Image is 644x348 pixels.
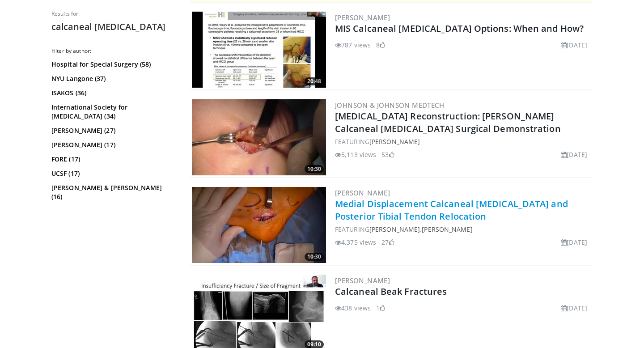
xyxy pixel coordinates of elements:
a: [PERSON_NAME] [369,225,420,233]
img: 1c872908-2b84-454e-9fca-b7116b05f073.300x170_q85_crop-smart_upscale.jpg [192,12,326,88]
li: 1 [376,303,385,313]
img: 5e9ca9e5-f132-48c0-a499-27e1b81ad869.300x170_q85_crop-smart_upscale.jpg [192,187,326,263]
li: 27 [381,238,394,247]
li: 4,375 views [335,238,376,247]
a: [MEDICAL_DATA] Reconstruction: [PERSON_NAME] Calcaneal [MEDICAL_DATA] Surgical Demonstration [335,110,561,135]
li: [DATE] [561,40,587,50]
a: [PERSON_NAME] (27) [51,126,174,135]
li: [DATE] [561,238,587,247]
a: [PERSON_NAME] (17) [51,140,174,149]
a: MIS Calcaneal [MEDICAL_DATA] Options: When and How? [335,22,584,34]
li: 8 [376,40,385,50]
a: Hospital for Special Surgery (58) [51,60,174,69]
a: 20:48 [192,12,326,88]
li: 438 views [335,303,371,313]
div: FEATURING , [335,225,591,234]
h2: calcaneal [MEDICAL_DATA] [51,21,177,33]
li: 5,113 views [335,150,376,159]
a: NYU Langone (37) [51,74,174,83]
span: 10:30 [305,253,324,261]
a: [PERSON_NAME] [335,276,390,285]
a: FORE (17) [51,155,174,164]
a: ISAKOS (36) [51,89,174,98]
p: Results for: [51,10,177,17]
a: [PERSON_NAME] [335,13,390,22]
span: 20:48 [305,77,324,85]
a: [PERSON_NAME] & [PERSON_NAME] (16) [51,183,174,201]
a: Johnson & Johnson MedTech [335,101,444,110]
a: 10:30 [192,99,326,175]
li: 787 views [335,40,371,50]
div: FEATURING [335,137,591,146]
li: [DATE] [561,303,587,313]
a: [PERSON_NAME] [335,188,390,197]
a: UCSF (17) [51,169,174,178]
a: 10:30 [192,187,326,263]
a: [PERSON_NAME] [369,137,420,146]
li: 53 [381,150,394,159]
a: Medial Displacement Calcaneal [MEDICAL_DATA] and Posterior Tibial Tendon Relocation [335,198,568,222]
span: 10:30 [305,165,324,173]
a: International Society for [MEDICAL_DATA] (34) [51,103,174,121]
li: [DATE] [561,150,587,159]
h3: Filter by author: [51,47,177,55]
a: Calcaneal Beak Fractures [335,285,447,297]
img: 80ad437c-7ccf-4354-94af-0190d3bdec88.300x170_q85_crop-smart_upscale.jpg [192,99,326,175]
a: [PERSON_NAME] [422,225,472,233]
